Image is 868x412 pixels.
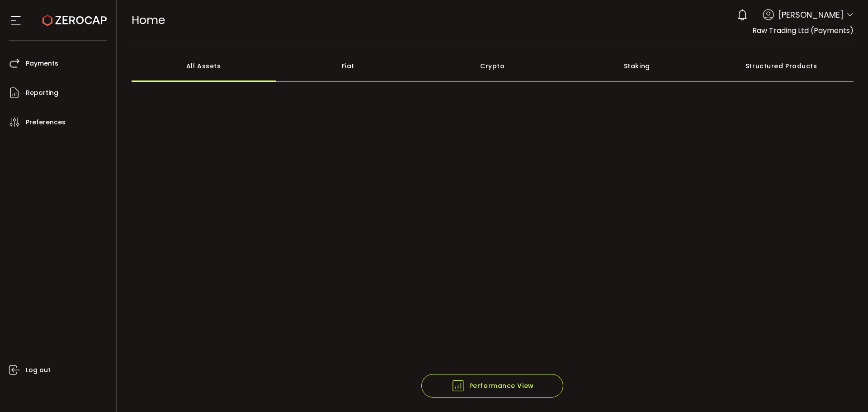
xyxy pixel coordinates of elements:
span: Raw Trading Ltd (Payments) [752,25,854,36]
span: Performance View [451,379,534,393]
button: Performance View [421,374,563,398]
div: Fiat [276,50,420,82]
div: Staking [565,50,709,82]
div: All Assets [132,50,276,82]
div: Structured Products [709,50,854,82]
span: [PERSON_NAME] [778,9,844,21]
span: Home [132,12,165,28]
span: Log out [26,364,51,377]
div: Crypto [420,50,565,82]
span: Reporting [26,86,58,99]
span: Preferences [26,116,66,129]
span: Payments [26,57,58,70]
